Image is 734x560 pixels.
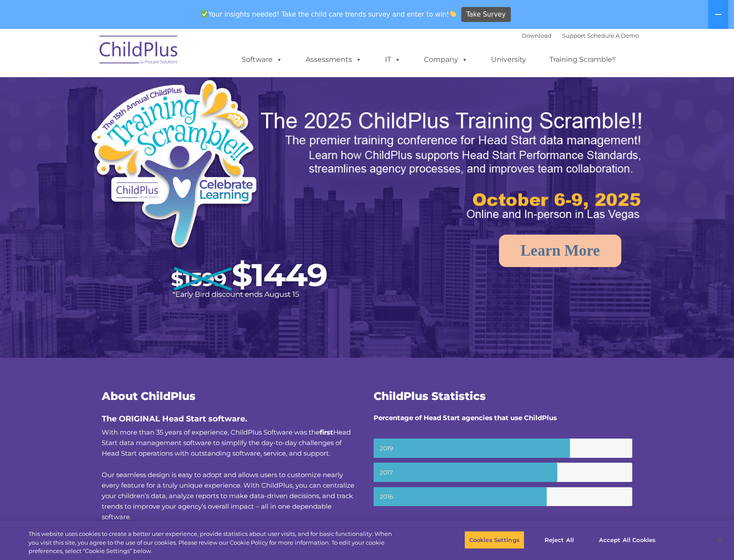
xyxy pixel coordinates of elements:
[374,414,557,422] strong: Percentage of Head Start agencies that use ChildPlus
[29,530,404,556] div: This website uses cookies to create a better user experience, provide statistics about user visit...
[594,531,660,549] button: Accept All Cookies
[541,51,624,68] a: Training Scramble!!
[466,7,506,22] span: Take Survey
[102,428,351,457] span: With more than 35 years of experience, ChildPlus Software was the Head Start data management soft...
[587,32,639,39] a: Schedule A Demo
[415,51,477,68] a: Company
[201,11,208,17] img: ✅
[532,531,587,549] button: Reject All
[102,471,354,521] span: Our seamless design is easy to adopt and allows users to customize nearly every feature for a tru...
[522,32,639,39] font: |
[499,235,621,267] a: Learn More
[197,6,460,23] span: Your insights needed! Take the child care trends survey and enter to win!
[464,531,524,549] button: Cookies Settings
[95,29,183,73] img: ChildPlus by Procare Solutions
[374,389,486,403] span: ChildPlus Statistics
[376,51,410,68] a: IT
[374,487,632,506] small: 2016
[461,7,511,22] a: Take Survey
[297,51,371,68] a: Assessments
[320,428,333,436] b: first
[374,439,632,458] small: 2019
[710,530,730,549] button: Close
[374,463,632,482] small: 2017
[449,11,456,17] img: 👏
[102,414,247,424] span: The ORIGINAL Head Start software.
[482,51,535,68] a: University
[102,389,196,403] span: About ChildPlus
[562,32,585,39] a: Support
[233,51,291,68] a: Software
[522,32,552,39] a: Download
